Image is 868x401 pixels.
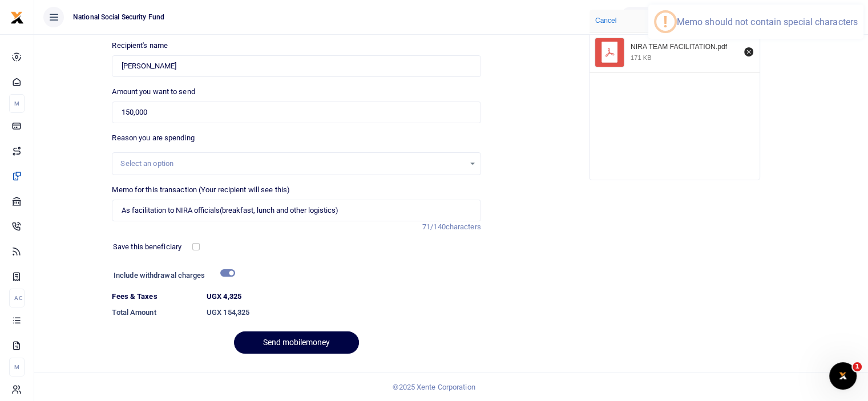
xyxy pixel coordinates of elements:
input: UGX [112,102,481,123]
span: 1 [853,362,862,371]
li: Ac [9,289,25,307]
input: Enter extra information [112,200,481,221]
div: Memo should not contain special characters [677,17,858,27]
h6: Total Amount [112,308,197,317]
span: characters [446,222,481,231]
span: National Social Security Fund [68,12,169,22]
label: Memo for this transaction (Your recipient will see this) [112,184,290,196]
li: Wallet ballance [616,7,691,27]
label: UGX 4,325 [207,291,241,302]
iframe: Intercom live chat [829,362,857,390]
label: Save this beneficiary [113,241,181,253]
div: 1 file selected [626,10,723,33]
button: Cancel [592,13,620,28]
img: logo-small [10,11,24,25]
input: Loading name... [112,55,481,77]
span: 71/140 [422,222,446,231]
dt: Fees & Taxes [107,291,202,302]
div: File Uploader [589,9,760,180]
div: 171 KB [631,54,652,62]
label: Amount you want to send [112,86,195,98]
li: M [9,358,25,376]
a: logo-small logo-large logo-large [10,13,24,21]
div: Select an option [120,158,464,169]
h6: UGX 154,325 [207,308,481,317]
label: Reason you are spending [112,132,194,144]
div: ! [663,13,668,31]
li: M [9,94,25,113]
label: Recipient's name [112,40,168,51]
h6: Include withdrawal charges [114,271,230,280]
button: Send mobilemoney [234,331,359,354]
div: NIRA TEAM FACILITATION.pdf [631,43,738,52]
button: Remove file [742,46,755,58]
